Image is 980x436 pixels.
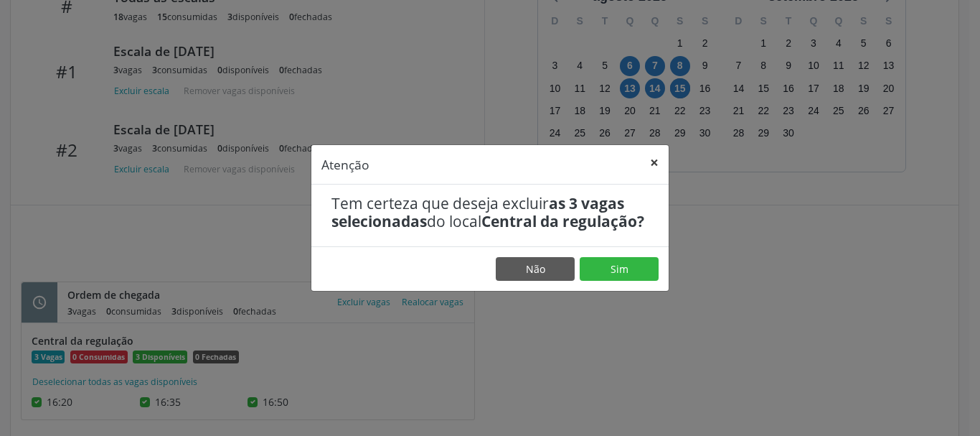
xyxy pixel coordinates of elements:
button: Close [640,145,669,180]
button: Não [496,257,575,282]
b: as 3 vagas selecionadas [331,193,624,231]
h4: Tem certeza que deseja excluir do local [331,195,649,231]
h5: Atenção [321,155,369,174]
b: Central da regulação? [481,211,644,231]
button: Sim [580,257,659,282]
